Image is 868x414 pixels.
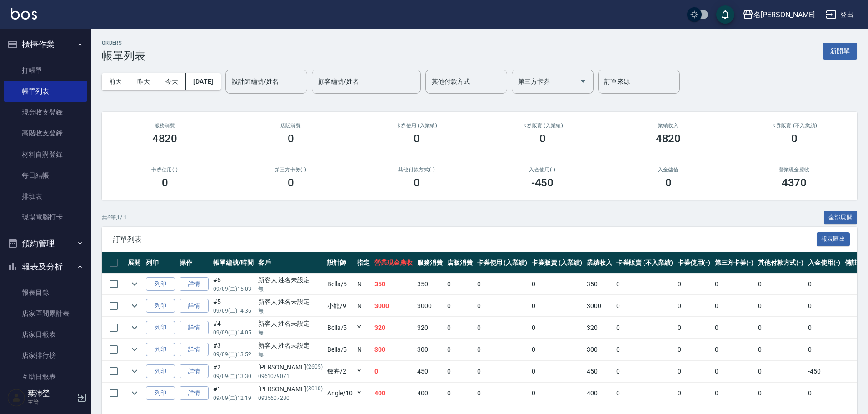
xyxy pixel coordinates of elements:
[584,361,614,382] td: 450
[475,361,530,382] td: 0
[152,132,178,145] h3: 4820
[791,132,798,145] h3: 0
[675,383,713,404] td: 0
[355,317,372,339] td: Y
[4,303,87,324] a: 店家區間累計表
[256,252,325,274] th: 客戶
[213,350,254,359] p: 09/09 (二) 13:52
[806,274,843,295] td: 0
[806,295,843,317] td: 0
[211,252,256,274] th: 帳單編號/時間
[415,383,445,404] td: 400
[306,363,323,372] p: (2605)
[675,361,713,382] td: 0
[372,252,415,274] th: 營業現金應收
[4,324,87,345] a: 店家日報表
[258,307,323,315] p: 無
[475,274,530,295] td: 0
[529,274,584,295] td: 0
[490,167,594,173] h2: 入金使用(-)
[113,167,217,173] h2: 卡券使用(-)
[239,123,343,129] h2: 店販消費
[211,361,256,382] td: #2
[806,317,843,339] td: 0
[146,321,175,335] button: 列印
[146,343,175,357] button: 列印
[213,285,254,293] p: 09/09 (二) 15:03
[843,252,860,274] th: 備註
[584,339,614,360] td: 300
[364,123,469,129] h2: 卡券使用 (入業績)
[584,252,614,274] th: 業績收入
[355,252,372,274] th: 指定
[239,167,343,173] h2: 第三方卡券(-)
[415,339,445,360] td: 300
[364,167,469,173] h2: 其他付款方式(-)
[355,361,372,382] td: Y
[445,252,475,274] th: 店販消費
[415,361,445,382] td: 450
[445,383,475,404] td: 0
[162,176,168,189] h3: 0
[258,350,323,359] p: 無
[113,123,217,129] h3: 服務消費
[113,235,817,244] span: 訂單列表
[445,274,475,295] td: 0
[614,383,675,404] td: 0
[614,274,675,295] td: 0
[713,339,756,360] td: 0
[180,386,209,400] a: 詳情
[258,394,323,402] p: 0935607280
[756,295,806,317] td: 0
[415,317,445,339] td: 320
[11,8,37,20] img: Logo
[756,383,806,404] td: 0
[325,383,355,404] td: Angle /10
[753,9,815,20] div: 名[PERSON_NAME]
[4,123,87,144] a: 高階收支登錄
[823,43,857,60] button: 新開單
[713,295,756,317] td: 0
[445,361,475,382] td: 0
[531,176,554,189] h3: -450
[4,366,87,387] a: 互助日報表
[756,317,806,339] td: 0
[445,295,475,317] td: 0
[806,339,843,360] td: 0
[180,299,209,313] a: 詳情
[258,319,323,329] div: 新客人 姓名未設定
[128,321,141,334] button: expand row
[529,339,584,360] td: 0
[355,295,372,317] td: N
[756,274,806,295] td: 0
[475,339,530,360] td: 0
[756,361,806,382] td: 0
[529,383,584,404] td: 0
[675,339,713,360] td: 0
[742,123,846,129] h2: 卡券販賣 (不入業績)
[288,132,294,145] h3: 0
[4,81,87,102] a: 帳單列表
[445,339,475,360] td: 0
[325,274,355,295] td: Bella /5
[414,176,420,189] h3: 0
[584,317,614,339] td: 320
[258,372,323,380] p: 0961079071
[128,277,141,291] button: expand row
[415,274,445,295] td: 350
[146,386,175,400] button: 列印
[529,317,584,339] td: 0
[325,252,355,274] th: 設計師
[824,211,858,225] button: 全部展開
[716,5,734,24] button: save
[822,6,857,23] button: 登出
[102,40,145,46] h2: ORDERS
[713,274,756,295] td: 0
[584,274,614,295] td: 350
[445,317,475,339] td: 0
[415,295,445,317] td: 3000
[675,252,713,274] th: 卡券使用(-)
[158,73,186,90] button: 今天
[125,252,144,274] th: 展開
[355,274,372,295] td: N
